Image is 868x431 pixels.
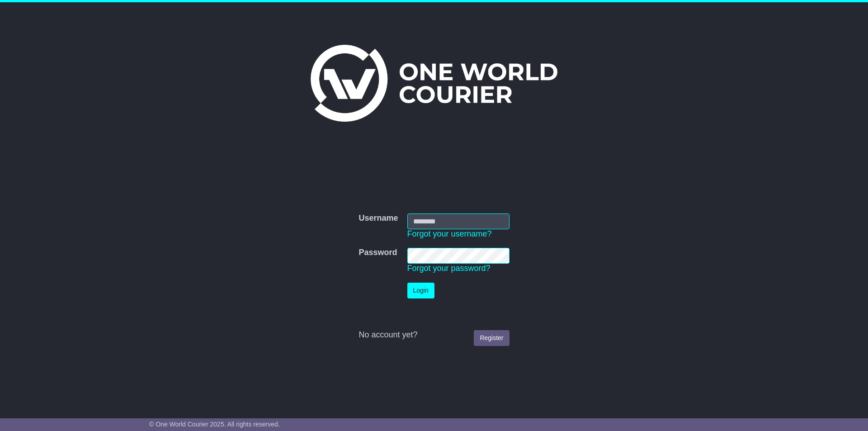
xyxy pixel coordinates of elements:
label: Password [359,248,397,258]
button: Login [407,283,434,298]
img: One World [311,45,557,122]
a: Forgot your password? [407,264,491,273]
a: Forgot your username? [407,229,492,238]
div: No account yet? [359,330,509,340]
span: © One World Courier 2025. All rights reserved. [149,421,280,428]
label: Username [359,213,398,223]
a: Register [474,330,509,346]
